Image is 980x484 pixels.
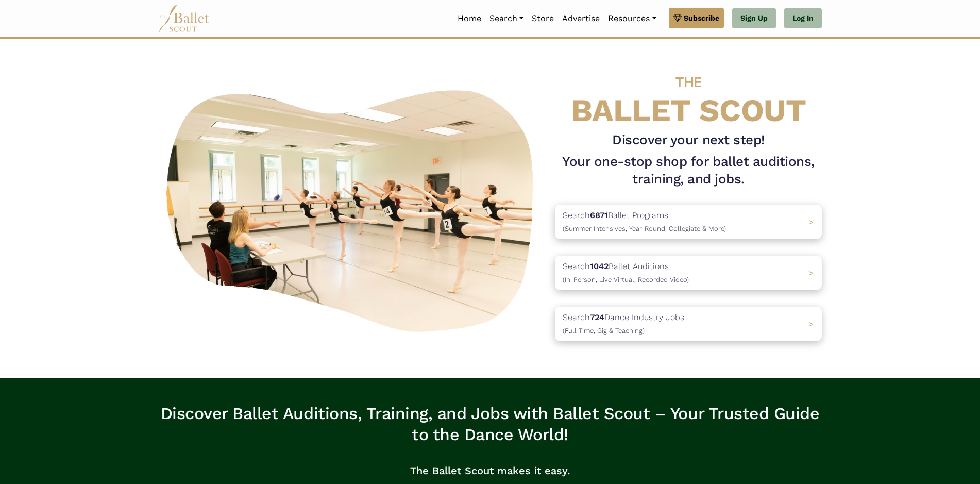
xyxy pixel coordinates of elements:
span: (In-Person, Live Virtual, Recorded Video) [563,276,689,283]
span: > [808,268,814,278]
b: 724 [590,312,604,322]
span: > [808,319,814,329]
a: Subscribe [669,8,724,28]
span: THE [675,74,701,91]
a: Advertise [558,8,604,29]
h4: BALLET SCOUT [555,59,822,127]
a: Store [528,8,558,29]
a: Search1042Ballet Auditions(In-Person, Live Virtual, Recorded Video) > [555,256,822,290]
a: Resources [604,8,660,29]
span: > [808,217,814,227]
a: Sign Up [732,8,776,29]
a: Search [485,8,528,29]
a: Search6871Ballet Programs(Summer Intensives, Year-Round, Collegiate & More)> [555,205,822,239]
h1: Your one-stop shop for ballet auditions, training, and jobs. [555,153,822,188]
a: Log In [784,8,822,29]
a: Search724Dance Industry Jobs(Full-Time, Gig & Teaching) > [555,307,822,341]
a: Home [453,8,485,29]
p: Search Ballet Programs [563,209,726,235]
h3: Discover your next step! [555,131,822,149]
h3: Discover Ballet Auditions, Training, and Jobs with Ballet Scout – Your Trusted Guide to the Dance... [158,403,822,446]
span: (Full-Time, Gig & Teaching) [563,327,645,335]
p: Search Ballet Auditions [563,260,689,286]
span: (Summer Intensives, Year-Round, Collegiate & More) [563,225,726,232]
img: gem.svg [673,12,682,24]
img: A group of ballerinas talking to each other in a ballet studio [158,79,547,338]
span: Subscribe [684,12,719,24]
b: 6871 [590,210,608,220]
p: Search Dance Industry Jobs [563,311,684,337]
b: 1042 [590,261,609,271]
